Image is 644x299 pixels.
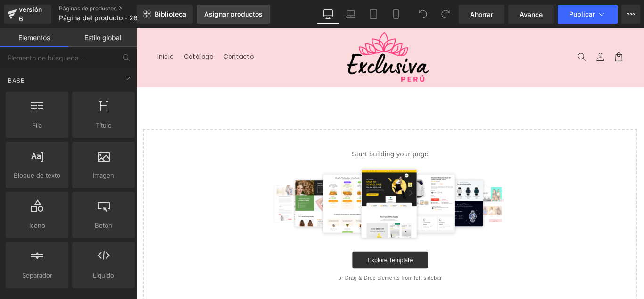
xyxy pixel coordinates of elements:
[59,5,167,12] a: Páginas de productos
[19,5,42,23] font: versión 6
[24,27,42,36] font: Inicio
[23,136,548,147] p: Start building your page
[436,5,455,24] button: Rehacer
[339,5,362,24] a: Computadora portátil
[204,10,263,18] font: Asignar productos
[569,10,595,18] font: Publicar
[92,22,138,42] a: Contacto
[59,14,216,22] font: Página del producto - 26 de septiembre, 10:55:39
[8,77,25,84] font: Base
[18,34,50,42] font: Elementos
[621,5,640,24] button: Más
[84,34,121,42] font: Estilo global
[243,251,328,270] a: Explore Template
[18,22,48,42] a: Inicio
[93,272,114,279] font: Líquido
[4,5,51,24] a: versión 6
[558,5,618,24] button: Publicar
[520,10,543,18] font: Avance
[95,222,112,229] font: Botón
[29,222,45,229] font: Icono
[14,171,60,179] font: Bloque de texto
[96,121,112,129] font: Título
[137,5,193,24] a: Nueva Biblioteca
[413,5,432,24] button: Deshacer
[490,22,511,43] summary: Búsqueda
[317,5,339,24] a: De oficina
[22,272,52,279] font: Separador
[155,10,186,18] font: Biblioteca
[48,22,92,42] a: Catálogo
[236,4,330,60] img: Exclusiva Perú
[385,5,407,24] a: Móvil
[470,10,493,18] font: Ahorrar
[54,27,87,36] font: Catálogo
[93,171,114,179] font: Imagen
[98,27,132,36] font: Contacto
[59,5,116,12] font: Páginas de productos
[362,5,385,24] a: Tableta
[23,277,548,284] p: or Drag & Drop elements from left sidebar
[32,121,42,129] font: Fila
[508,5,554,24] a: Avance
